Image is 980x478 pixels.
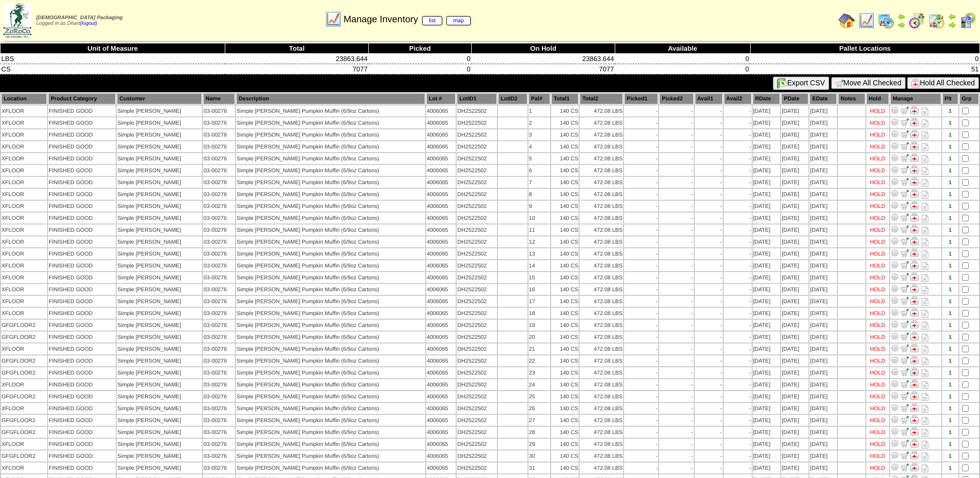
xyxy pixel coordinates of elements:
img: Move [900,356,909,364]
img: Manage Hold [910,273,919,281]
td: 7077 [225,64,369,74]
img: Adjust [891,296,899,305]
th: Available [615,43,750,54]
td: 51 [750,64,980,74]
button: Move All Checked [831,77,906,89]
td: [DATE] [753,141,781,152]
td: 140 CS [551,106,579,116]
td: FINISHED GOOD [48,106,116,116]
td: FINISHED GOOD [48,153,116,164]
th: Location [1,93,47,104]
img: Adjust [891,189,899,198]
img: Adjust [891,415,899,424]
img: Move [900,463,909,471]
img: Manage Hold [910,320,919,328]
img: Move [900,130,909,138]
div: HOLD [870,132,885,138]
img: Adjust [891,308,899,317]
td: Simple [PERSON_NAME] Pumpkin Muffin (6/9oz Cartons) [236,165,425,176]
img: Adjust [891,213,899,221]
img: Manage Hold [910,296,919,305]
td: Simple [PERSON_NAME] [117,177,202,188]
td: 03-00276 [203,141,235,152]
td: - [695,153,723,164]
img: calendarblend.gif [909,12,925,29]
td: DH2522502 [457,106,497,116]
td: Simple [PERSON_NAME] Pumpkin Muffin (6/9oz Cartons) [236,106,425,116]
td: FINISHED GOOD [48,141,116,152]
img: Manage Hold [910,285,919,293]
button: Export CSV [773,77,829,90]
td: [DATE] [810,177,837,188]
td: - [724,165,752,176]
img: Adjust [891,142,899,150]
td: DH2522502 [457,153,497,164]
td: 03-00276 [203,129,235,140]
td: [DATE] [753,106,781,116]
img: Adjust [891,237,899,245]
th: Name [203,93,235,104]
td: [DATE] [810,117,837,128]
img: Adjust [891,273,899,281]
th: Lot # [426,93,456,104]
img: cart.gif [835,79,844,87]
img: arrowleft.gif [948,12,956,21]
td: - [624,106,658,116]
th: Product Category [48,93,116,104]
td: [DATE] [753,153,781,164]
td: - [695,141,723,152]
td: LBS [1,54,225,64]
td: - [724,117,752,128]
th: Total [225,43,369,54]
img: Manage Hold [910,177,919,186]
th: RDate [753,93,781,104]
td: [DATE] [753,165,781,176]
img: Adjust [891,154,899,162]
td: [DATE] [781,141,808,152]
div: 1 [943,132,958,138]
img: Move [900,189,909,198]
td: 23863.644 [472,54,615,64]
img: Move [900,201,909,210]
td: XFLOOR [1,129,47,140]
img: Adjust [891,201,899,210]
td: XFLOOR [1,117,47,128]
img: Adjust [891,404,899,412]
th: Pallet Locations [750,43,980,54]
img: Move [900,392,909,400]
td: Simple [PERSON_NAME] [117,106,202,116]
img: Adjust [891,368,899,376]
i: Note [922,143,928,151]
img: Adjust [891,177,899,186]
div: 1 [943,156,958,162]
td: XFLOOR [1,165,47,176]
td: 140 CS [551,165,579,176]
td: 6 [528,165,550,176]
img: Move [900,451,909,459]
th: Picked2 [659,93,693,104]
img: excel.gif [777,78,787,88]
td: 472.08 LBS [580,117,623,128]
td: [DATE] [810,153,837,164]
img: Move [900,237,909,245]
td: 472.08 LBS [580,141,623,152]
img: Move [900,439,909,447]
a: list [422,16,442,25]
img: Move [900,344,909,352]
td: 3 [528,129,550,140]
td: [DATE] [781,177,808,188]
td: 140 CS [551,117,579,128]
img: home.gif [838,12,855,29]
th: LotID1 [457,93,497,104]
td: DH2522502 [457,117,497,128]
th: Hold [866,93,889,104]
span: [DEMOGRAPHIC_DATA] Packaging [36,15,122,21]
img: Manage Hold [910,166,919,174]
td: 4006065 [426,153,456,164]
td: [DATE] [781,117,808,128]
td: 5 [528,153,550,164]
td: Simple [PERSON_NAME] Pumpkin Muffin (6/9oz Cartons) [236,141,425,152]
img: Move [900,166,909,174]
td: 472.08 LBS [580,106,623,116]
th: Picked [368,43,471,54]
